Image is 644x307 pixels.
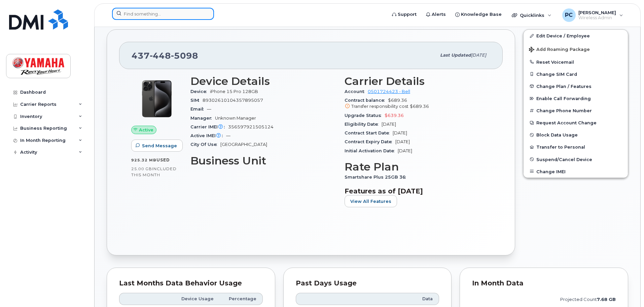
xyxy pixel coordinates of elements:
[536,84,592,89] span: Change Plan / Features
[398,148,412,153] span: [DATE]
[137,79,177,119] img: iPhone_15_Pro_Black.png
[203,98,263,103] span: 89302610104357895057
[393,130,407,135] span: [DATE]
[131,140,183,152] button: Send Message
[119,280,263,287] div: Last Months Data Behavior Usage
[345,122,382,127] span: Eligibility Date
[345,98,388,103] span: Contract balance
[156,157,170,162] span: used
[536,157,592,162] span: Suspend/Cancel Device
[524,165,628,178] button: Change IMEI
[190,124,228,129] span: Carrier IMEI
[150,51,171,61] span: 448
[385,113,404,118] span: $639.36
[524,117,628,129] button: Request Account Change
[368,89,410,94] a: 0501724423 - Bell
[226,133,230,138] span: —
[345,175,409,180] span: Smartshare Plus 25GB 36
[210,89,258,94] span: iPhone 15 Pro 128GB
[520,12,544,18] span: Quicklinks
[345,113,385,118] span: Upgrade Status
[524,30,628,42] a: Edit Device / Employee
[507,8,556,22] div: Quicklinks
[578,10,616,15] span: [PERSON_NAME]
[139,127,153,133] span: Active
[524,56,628,68] button: Reset Voicemail
[296,280,439,287] div: Past Days Usage
[529,47,590,53] span: Add Roaming Package
[410,104,429,109] span: $689.36
[228,124,274,129] span: 356597921505124
[440,53,471,58] span: Last updated
[471,53,486,58] span: [DATE]
[215,116,256,121] span: Unknown Manager
[421,8,451,21] a: Alerts
[350,198,391,205] span: View All Features
[345,187,491,195] h3: Features as of [DATE]
[112,8,214,20] input: Find something...
[345,139,395,144] span: Contract Expiry Date
[171,51,198,61] span: 5098
[560,297,616,302] text: projected count
[190,155,336,167] h3: Business Unit
[345,148,398,153] span: Initial Activation Date
[398,11,417,18] span: Support
[565,11,573,19] span: PC
[558,8,628,22] div: Peter Comer
[190,142,220,147] span: City Of Use
[597,297,616,302] tspan: 7.68 GB
[345,195,397,207] button: View All Features
[131,166,152,171] span: 25.00 GB
[142,143,177,149] span: Send Message
[220,142,267,147] span: [GEOGRAPHIC_DATA]
[472,280,616,287] div: In Month Data
[131,158,156,162] span: 925.32 MB
[524,141,628,153] button: Transfer to Personal
[190,133,226,138] span: Active IMEI
[382,122,396,127] span: [DATE]
[376,293,439,305] th: Data
[190,106,207,112] span: Email
[190,98,203,103] span: SIM
[524,42,628,56] button: Add Roaming Package
[351,104,408,109] span: Transfer responsibility cost
[578,15,616,21] span: Wireless Admin
[387,8,421,21] a: Support
[207,106,211,112] span: —
[345,161,491,173] h3: Rate Plan
[524,68,628,80] button: Change SIM Card
[524,80,628,92] button: Change Plan / Features
[190,75,336,87] h3: Device Details
[395,139,410,144] span: [DATE]
[220,293,263,305] th: Percentage
[524,104,628,117] button: Change Phone Number
[132,51,198,61] span: 437
[536,96,591,101] span: Enable Call Forwarding
[345,89,368,94] span: Account
[461,11,502,18] span: Knowledge Base
[451,8,506,21] a: Knowledge Base
[524,92,628,104] button: Enable Call Forwarding
[345,98,491,110] span: $689.36
[172,293,220,305] th: Device Usage
[524,129,628,141] button: Block Data Usage
[432,11,446,18] span: Alerts
[131,166,177,177] span: included this month
[345,75,491,87] h3: Carrier Details
[524,153,628,165] button: Suspend/Cancel Device
[190,89,210,94] span: Device
[190,116,215,121] span: Manager
[345,130,393,135] span: Contract Start Date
